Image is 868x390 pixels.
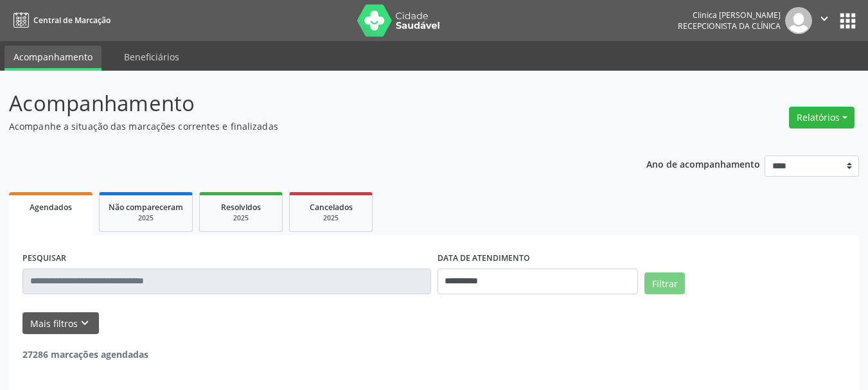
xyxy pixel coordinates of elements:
i:  [817,12,831,26]
a: Beneficiários [115,46,188,68]
img: img [785,7,812,34]
button:  [812,7,837,34]
i: keyboard_arrow_down [78,316,92,330]
a: Acompanhamento [4,46,102,71]
span: Não compareceram [109,202,183,213]
div: 2025 [299,213,363,223]
button: Mais filtroskeyboard_arrow_down [22,312,99,335]
strong: 27286 marcações agendadas [22,348,148,360]
div: Clinica [PERSON_NAME] [678,10,781,21]
span: Cancelados [310,202,353,213]
button: Relatórios [789,107,855,129]
button: apps [837,10,859,32]
a: Central de Marcação [9,10,111,31]
label: DATA DE ATENDIMENTO [438,249,530,269]
button: Filtrar [644,272,685,294]
span: Resolvidos [221,202,261,213]
p: Acompanhe a situação das marcações correntes e finalizadas [9,120,604,133]
div: 2025 [109,213,183,223]
div: 2025 [209,213,273,223]
label: PESQUISAR [22,249,66,269]
p: Ano de acompanhamento [646,155,760,172]
p: Acompanhamento [9,87,604,120]
span: Central de Marcação [33,15,111,26]
span: Recepcionista da clínica [678,21,781,31]
span: Agendados [30,202,72,213]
